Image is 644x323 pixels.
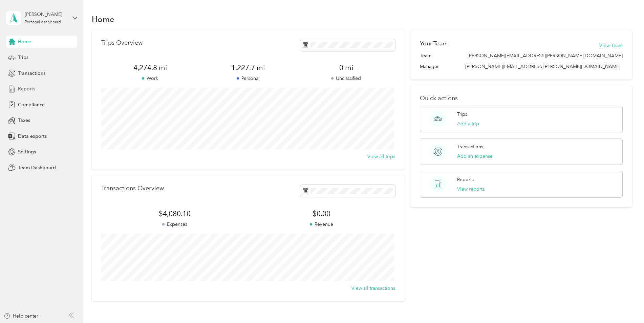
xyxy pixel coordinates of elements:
p: Personal [199,75,297,82]
span: $4,080.10 [101,209,248,218]
span: Settings [18,148,36,155]
iframe: Everlance-gr Chat Button Frame [606,285,644,323]
button: Help center [4,313,38,320]
h1: Home [92,16,114,23]
span: Transactions [18,70,45,77]
button: View all trips [367,153,395,160]
span: [PERSON_NAME][EMAIL_ADDRESS][PERSON_NAME][DOMAIN_NAME] [468,52,623,59]
span: Data exports [18,133,47,140]
span: Team [420,52,431,59]
p: Expenses [101,221,248,228]
span: Manager [420,63,439,70]
span: Taxes [18,117,30,124]
div: Personal dashboard [25,20,61,24]
button: View reports [457,186,485,193]
button: Add a trip [457,120,479,127]
span: [PERSON_NAME][EMAIL_ADDRESS][PERSON_NAME][DOMAIN_NAME] [465,64,620,69]
button: Add an expense [457,153,493,160]
span: $0.00 [248,209,395,218]
span: Reports [18,85,35,92]
p: Transactions Overview [101,185,164,192]
span: 1,227.7 mi [199,63,297,72]
span: Trips [18,54,28,61]
span: 0 mi [297,63,395,72]
span: Compliance [18,101,45,108]
div: [PERSON_NAME] [25,11,67,18]
span: Team Dashboard [18,164,56,171]
button: View Team [599,42,623,49]
span: Home [18,38,31,45]
p: Work [101,75,199,82]
p: Trips [457,111,467,118]
p: Unclassified [297,75,395,82]
h2: Your Team [420,39,448,48]
span: 4,274.8 mi [101,63,199,72]
p: Transactions [457,143,483,150]
p: Revenue [248,221,395,228]
button: View all transactions [351,285,395,292]
p: Trips Overview [101,39,143,46]
p: Quick actions [420,95,623,102]
p: Reports [457,176,474,183]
